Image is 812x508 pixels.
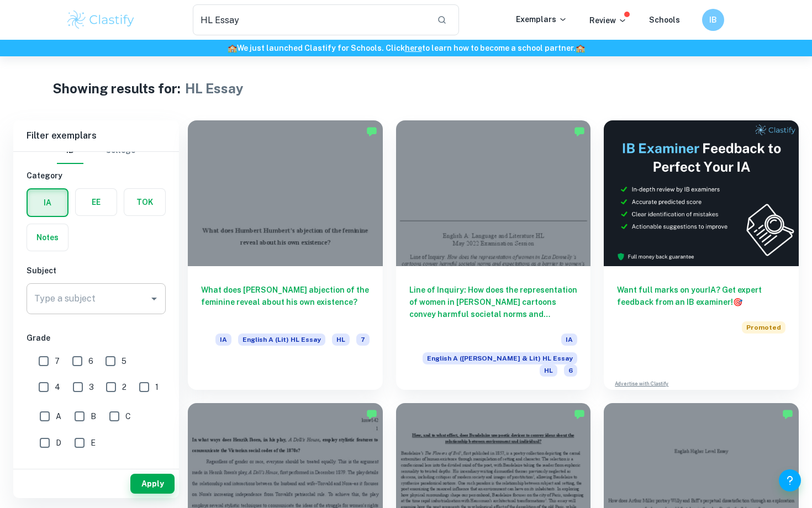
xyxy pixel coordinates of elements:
span: HL [332,334,350,346]
button: Notes [27,224,68,251]
span: 7 [55,355,60,367]
span: B [91,410,96,422]
button: Help and Feedback [779,469,801,491]
h6: Category [27,170,166,182]
span: 7 [356,334,370,346]
button: TOK [124,189,165,215]
span: 6 [564,364,577,377]
img: Thumbnail [604,120,799,266]
p: Review [589,14,627,27]
span: Promoted [742,321,785,334]
span: IA [561,334,577,346]
span: English A (Lit) HL Essay [238,334,325,346]
span: English A ([PERSON_NAME] & Lit) HL Essay [423,352,577,364]
h1: HL Essay [185,78,244,98]
button: IB [702,9,724,31]
p: Exemplars [516,13,567,25]
span: C [125,410,131,422]
h6: IB [707,14,720,26]
button: Apply [130,474,175,494]
span: E [91,437,96,449]
img: Clastify logo [66,9,136,31]
span: 🏫 [228,44,237,52]
span: 2 [122,381,126,393]
h6: Grade [27,332,166,344]
img: Marked [366,126,377,137]
img: Marked [366,409,377,420]
img: Marked [574,126,585,137]
h1: Showing results for: [52,78,181,98]
h6: Filter exemplars [13,120,179,151]
span: 3 [89,381,94,393]
img: Marked [782,409,793,420]
a: here [405,44,422,52]
h6: Want full marks on your IA ? Get expert feedback from an IB examiner! [617,284,785,308]
button: Open [146,291,162,306]
h6: What does [PERSON_NAME] abjection of the feminine reveal about his own existence? [201,284,370,320]
a: Line of Inquiry: How does the representation of women in [PERSON_NAME] cartoons convey harmful so... [396,120,591,390]
button: EE [76,189,117,215]
a: Want full marks on yourIA? Get expert feedback from an IB examiner!PromotedAdvertise with Clastify [604,120,799,390]
h6: We just launched Clastify for Schools. Click to learn how to become a school partner. [2,42,810,54]
span: 1 [155,381,159,393]
span: 6 [88,355,93,367]
h6: Line of Inquiry: How does the representation of women in [PERSON_NAME] cartoons convey harmful so... [409,284,578,320]
span: IA [215,334,231,346]
a: Schools [649,15,680,24]
span: 4 [55,381,60,393]
span: HL [540,364,557,377]
span: D [56,437,61,449]
span: 🏫 [576,44,585,52]
img: Marked [574,409,585,420]
a: What does [PERSON_NAME] abjection of the feminine reveal about his own existence?IAEnglish A (Lit... [188,120,383,390]
span: 5 [122,355,126,367]
span: 🎯 [733,298,742,306]
button: IA [28,189,67,216]
a: Advertise with Clastify [615,380,668,388]
input: Search for any exemplars... [193,4,428,35]
h6: Subject [27,264,166,277]
span: A [56,410,61,422]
